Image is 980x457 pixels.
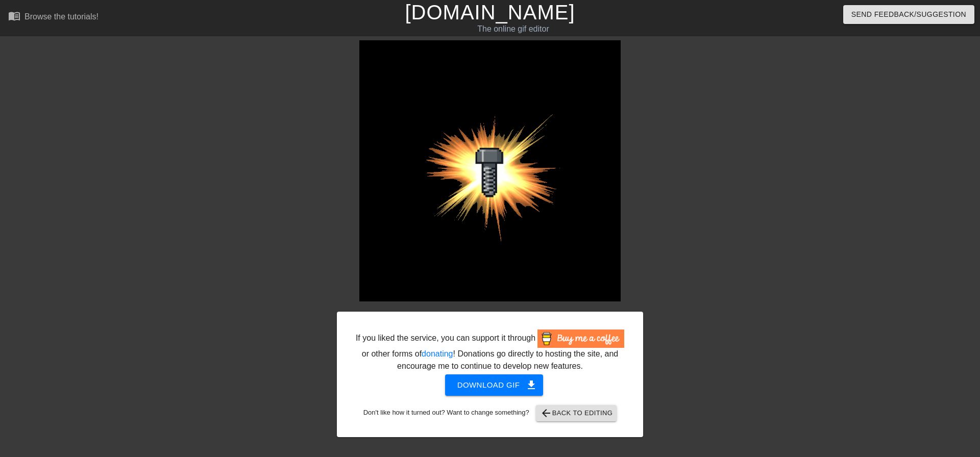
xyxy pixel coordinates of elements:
a: [DOMAIN_NAME] [405,1,575,23]
div: Don't like how it turned out? Want to change something? [353,405,627,421]
span: Send Feedback/Suggestion [851,8,966,21]
img: Buy Me A Coffee [537,329,624,348]
img: tyLH7Oy3.gif [359,40,621,301]
div: The online gif editor [332,23,695,35]
a: donating [422,349,453,358]
div: If you liked the service, you can support it through or other forms of ! Donations go directly to... [355,329,625,372]
button: Back to Editing [536,405,617,421]
button: Download gif [445,374,544,396]
a: Browse the tutorials! [8,10,99,26]
span: get_app [525,379,537,391]
span: Download gif [457,378,531,392]
button: Send Feedback/Suggestion [843,5,974,24]
a: Download gif [437,380,544,389]
span: Back to Editing [540,407,613,419]
span: menu_book [8,10,20,22]
div: Browse the tutorials! [24,12,99,21]
span: arrow_back [540,407,552,419]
